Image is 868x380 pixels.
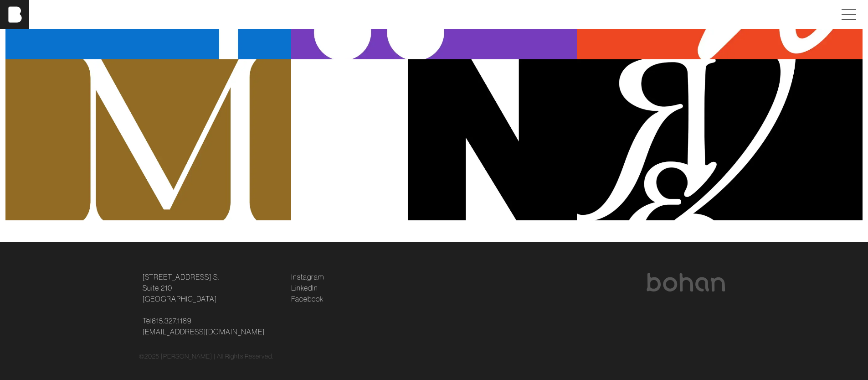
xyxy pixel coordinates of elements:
a: Instagram [291,271,324,282]
a: Facebook [291,293,324,304]
div: © 2025 [139,352,729,361]
a: [EMAIL_ADDRESS][DOMAIN_NAME] [143,326,265,337]
p: [PERSON_NAME] | All Rights Reserved. [161,352,273,361]
a: [STREET_ADDRESS] S.Suite 210[GEOGRAPHIC_DATA] [143,271,219,304]
a: 615.327.1189 [152,315,192,326]
a: LinkedIn [291,282,318,293]
img: bohan logo [646,273,726,292]
p: Tel [143,315,280,337]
